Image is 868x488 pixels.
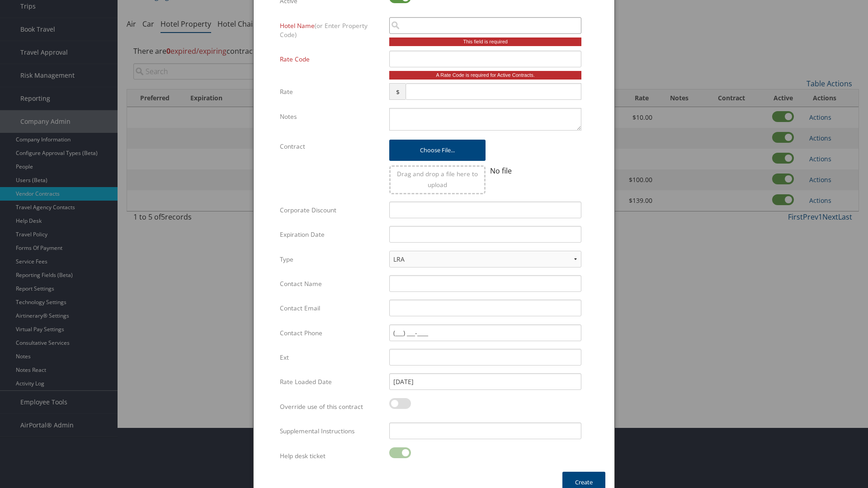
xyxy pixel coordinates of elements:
span: $ [389,83,405,100]
label: Contract [280,138,382,155]
label: Ext [280,349,382,366]
label: Expiration Date [280,226,382,243]
label: Contact Phone [280,324,382,342]
label: Notes [280,108,382,125]
div: This field is required [389,38,581,46]
label: Contact Name [280,275,382,292]
label: Type [280,251,382,268]
label: Hotel Name [280,17,382,44]
label: Override use of this contract [280,398,382,415]
span: Drag and drop a file here to upload [397,169,478,189]
label: Contact Email [280,300,382,317]
span: No file [490,166,512,176]
label: Supplemental Instructions [280,422,382,440]
label: Rate Code [280,51,382,68]
span: (or Enter Property Code) [280,21,368,39]
label: Rate Loaded Date [280,373,382,390]
label: Rate [280,83,382,100]
div: A Rate Code is required for Active Contracts. [389,71,581,80]
label: Corporate Discount [280,202,382,219]
label: Help desk ticket [280,447,382,465]
input: (___) ___-____ [389,324,581,341]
